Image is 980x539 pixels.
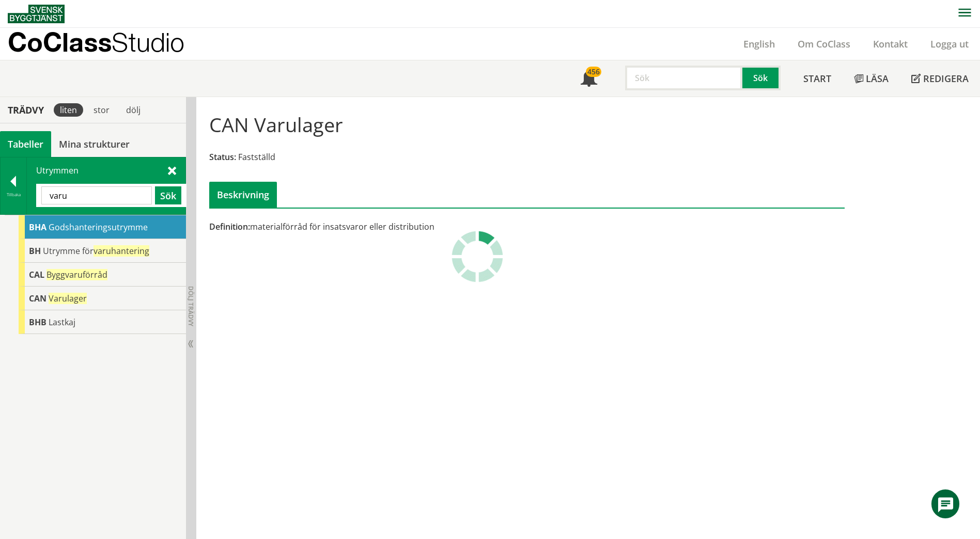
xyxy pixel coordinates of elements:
[49,221,148,233] span: Godshanteringsutrymme
[786,38,862,50] a: Om CoClass
[742,66,781,90] button: Sök
[8,5,65,23] img: Svensk Byggtjänst
[919,38,980,50] a: Logga ut
[803,72,831,85] span: Start
[120,103,147,117] div: dölj
[586,67,601,77] div: 456
[43,245,149,257] span: Utrymme för
[209,221,250,232] span: Definition:
[900,60,980,97] a: Redigera
[29,316,46,328] span: BHB
[209,151,236,163] span: Status:
[19,215,186,239] div: Gå till informationssidan för CoClass Studio
[54,103,83,117] div: liten
[209,113,343,136] h1: CAN Varulager
[581,71,597,88] span: Notifikationer
[29,269,44,280] span: CAL
[49,293,87,304] span: Varulager
[19,310,186,334] div: Gå till informationssidan för CoClass Studio
[452,231,503,282] img: Laddar
[209,182,277,208] div: Beskrivning
[209,221,627,232] div: materialförråd för insatsvaror eller distribution
[569,60,609,97] a: 456
[1,191,26,199] div: Tillbaka
[732,38,786,50] a: English
[19,263,186,287] div: Gå till informationssidan för CoClass Studio
[19,239,186,263] div: Gå till informationssidan för CoClass Studio
[843,60,900,97] a: Läsa
[238,151,275,163] span: Fastställd
[29,245,41,257] span: BH
[46,269,107,280] span: Byggvaruförråd
[625,66,742,90] input: Sök
[51,131,137,157] a: Mina strukturer
[792,60,843,97] a: Start
[866,72,889,85] span: Läsa
[27,157,185,214] div: Utrymmen
[8,36,184,48] p: CoClass
[155,186,181,204] button: Sök
[923,72,969,85] span: Redigera
[29,293,46,304] span: CAN
[19,287,186,310] div: Gå till informationssidan för CoClass Studio
[112,27,184,57] span: Studio
[29,221,46,233] span: BHA
[87,103,116,117] div: stor
[49,316,75,328] span: Lastkaj
[862,38,919,50] a: Kontakt
[2,104,50,116] div: Trädvy
[168,165,176,176] span: Stäng sök
[186,286,195,326] span: Dölj trädvy
[41,186,152,204] input: Sök
[94,245,149,257] span: varuhantering
[8,28,207,60] a: CoClassStudio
